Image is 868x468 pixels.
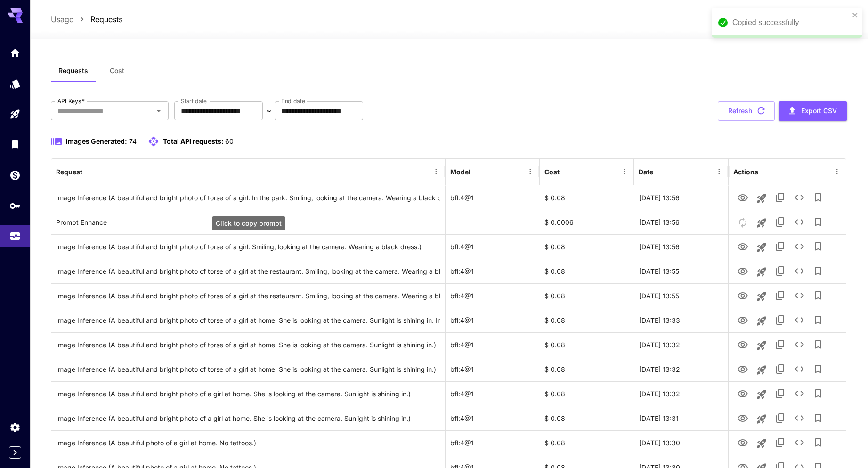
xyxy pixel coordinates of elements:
[752,336,771,355] button: Launch in playground
[540,430,634,455] div: $ 0.08
[634,406,728,430] div: 21 Aug, 2025 13:31
[733,286,752,305] button: View Image
[809,262,827,280] button: Add to library
[152,104,165,117] button: Open
[446,259,540,283] div: bfl:4@1
[809,213,827,231] button: Add to library
[266,105,271,116] p: ~
[9,78,21,90] div: Models
[110,66,124,75] span: Cost
[56,406,440,430] div: Click to copy prompt
[752,189,771,208] button: Launch in playground
[733,359,752,378] button: View Image
[56,259,440,283] div: Click to copy prompt
[790,213,809,231] button: See details
[129,137,137,145] span: 74
[639,168,653,176] div: Date
[733,384,752,403] button: View Image
[809,286,827,305] button: Add to library
[56,431,440,455] div: Click to copy prompt
[540,332,634,357] div: $ 0.08
[9,139,21,150] div: Library
[809,384,827,403] button: Add to library
[163,137,224,145] span: Total API requests:
[450,168,471,176] div: Model
[752,213,771,232] button: Launch in playground
[634,234,728,259] div: 21 Aug, 2025 13:56
[66,137,127,145] span: Images Generated:
[809,360,827,378] button: Add to library
[634,381,728,406] div: 21 Aug, 2025 13:32
[809,237,827,256] button: Add to library
[634,357,728,381] div: 21 Aug, 2025 13:32
[713,165,726,178] button: Menu
[9,200,21,212] div: API Keys
[634,210,728,234] div: 21 Aug, 2025 13:56
[790,384,809,403] button: See details
[733,310,752,329] button: View Image
[634,430,728,455] div: 21 Aug, 2025 13:30
[9,446,21,459] button: Expand sidebar
[733,168,758,176] div: Actions
[9,421,21,433] div: Settings
[809,188,827,207] button: Add to library
[9,47,21,59] div: Home
[56,333,440,357] div: Click to copy prompt
[446,332,540,357] div: bfl:4@1
[446,430,540,455] div: bfl:4@1
[830,165,844,178] button: Menu
[471,165,485,178] button: Sort
[771,262,790,280] button: Copy TaskUUID
[733,335,752,354] button: View Image
[56,308,440,332] div: Click to copy prompt
[9,108,21,120] div: Playground
[752,410,771,428] button: Launch in playground
[446,283,540,308] div: bfl:4@1
[57,97,85,105] label: API Keys
[634,259,728,283] div: 21 Aug, 2025 13:55
[51,14,122,25] nav: breadcrumb
[752,361,771,379] button: Launch in playground
[790,286,809,305] button: See details
[83,165,97,178] button: Sort
[56,210,440,234] div: Click to copy prompt
[540,406,634,430] div: $ 0.08
[733,261,752,280] button: View Image
[634,308,728,332] div: 21 Aug, 2025 13:33
[771,384,790,403] button: Copy TaskUUID
[51,14,73,25] p: Usage
[544,168,560,176] div: Cost
[718,101,775,121] button: Refresh
[540,283,634,308] div: $ 0.08
[540,308,634,332] div: $ 0.08
[560,165,574,178] button: Sort
[56,235,440,259] div: Click to copy prompt
[446,406,540,430] div: bfl:4@1
[540,234,634,259] div: $ 0.08
[446,185,540,210] div: bfl:4@1
[58,66,88,75] span: Requests
[771,360,790,378] button: Copy TaskUUID
[733,433,752,452] button: View Image
[790,311,809,329] button: See details
[790,409,809,427] button: See details
[540,210,634,234] div: $ 0.0006
[771,213,790,231] button: Copy TaskUUID
[771,335,790,354] button: Copy TaskUUID
[654,165,667,178] button: Sort
[56,284,440,308] div: Click to copy prompt
[771,409,790,427] button: Copy TaskUUID
[752,385,771,404] button: Launch in playground
[790,433,809,452] button: See details
[733,237,752,256] button: View Image
[446,357,540,381] div: bfl:4@1
[809,311,827,329] button: Add to library
[634,332,728,357] div: 21 Aug, 2025 13:32
[56,382,440,406] div: Click to copy prompt
[809,433,827,452] button: Add to library
[752,238,771,257] button: Launch in playground
[634,185,728,210] div: 21 Aug, 2025 13:56
[90,14,122,25] a: Requests
[733,188,752,207] button: View Image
